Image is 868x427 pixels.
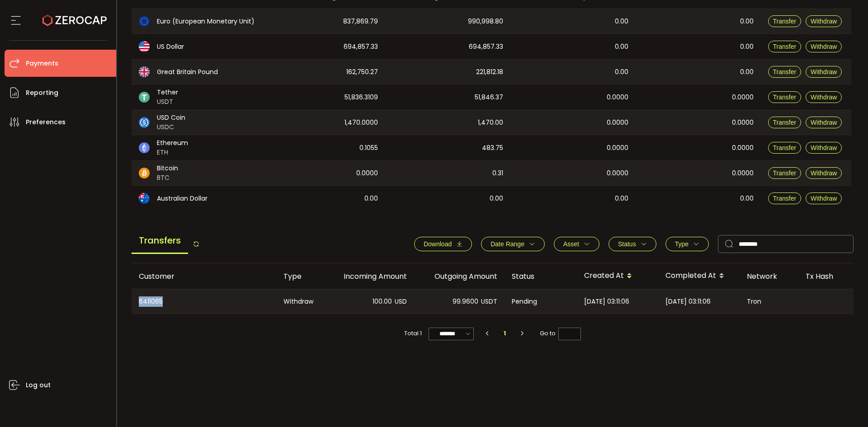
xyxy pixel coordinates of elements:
span: 0.00 [364,193,378,204]
span: 162,750.27 [346,67,378,77]
span: 0.1055 [359,143,378,153]
img: eth_portfolio.svg [139,142,150,153]
span: 0.00 [740,193,754,204]
span: 1,470.0000 [344,117,378,128]
div: Withdraw [276,289,324,314]
span: 0.00 [615,193,628,204]
img: usdc_portfolio.svg [139,117,150,128]
button: Withdraw [806,167,842,179]
span: Bitcoin [157,164,178,173]
img: aud_portfolio.svg [139,193,150,204]
span: 0.31 [492,168,503,178]
button: Withdraw [806,117,842,128]
span: US Dollar [157,42,184,52]
span: 1,470.00 [478,117,503,128]
span: 694,857.33 [344,42,378,52]
span: Log out [26,379,51,392]
span: 0.0000 [732,168,754,178]
span: [DATE] 03:11:06 [665,296,711,307]
button: Transfer [768,15,802,27]
span: Australian Dollar [157,194,208,203]
button: Date Range [481,237,545,251]
span: Withdraw [811,94,837,101]
span: Withdraw [811,169,837,177]
img: usdt_portfolio.svg [139,92,150,103]
span: 837,869.79 [343,16,378,27]
span: Transfer [773,119,797,126]
span: USDT [481,296,497,307]
span: Reporting [26,86,58,99]
button: Transfer [768,91,802,103]
div: Network [740,271,798,282]
div: Type [276,271,324,282]
span: 0.0000 [732,92,754,103]
span: Withdraw [811,68,837,75]
span: Transfer [773,43,797,50]
button: Transfer [768,142,802,154]
span: 0.00 [615,42,628,52]
button: Asset [554,237,599,251]
span: 51,836.3109 [344,92,378,103]
div: 6411065 [132,289,276,314]
span: 0.00 [740,16,754,27]
img: btc_portfolio.svg [139,168,150,178]
span: 0.0000 [732,143,754,153]
span: ETH [157,148,188,157]
span: Withdraw [811,119,837,126]
span: 0.0000 [607,168,628,178]
span: 990,998.80 [468,16,503,27]
button: Transfer [768,167,802,179]
span: USD Coin [157,113,185,122]
button: Transfer [768,117,802,128]
button: Withdraw [806,15,842,27]
span: Pending [512,296,537,307]
span: Tether [157,88,178,97]
button: Transfer [768,41,802,52]
span: Transfer [773,18,797,25]
button: Transfer [768,66,802,78]
span: Withdraw [811,144,837,151]
span: 99.9600 [453,296,478,307]
div: Outgoing Amount [414,271,505,282]
div: Created At [577,268,658,284]
span: Payments [26,57,58,70]
span: Withdraw [811,18,837,25]
span: 0.00 [740,42,754,52]
span: Total 1 [404,327,422,340]
span: Ethereum [157,138,188,148]
span: 0.00 [740,67,754,77]
span: Date Range [491,240,524,248]
span: 100.00 [373,296,392,307]
span: USDT [157,97,178,107]
button: Withdraw [806,142,842,154]
button: Transfer [768,192,802,204]
img: usd_portfolio.svg [139,41,150,52]
span: 221,812.18 [476,67,503,77]
span: BTC [157,173,178,183]
span: Asset [563,240,579,248]
span: Status [618,240,636,248]
span: Transfer [773,144,797,151]
span: 0.0000 [732,117,754,128]
span: Type [675,240,689,248]
div: Completed At [658,268,740,284]
span: Euro (European Monetary Unit) [157,17,255,26]
span: Go to [540,327,581,340]
span: 0.00 [490,193,503,204]
span: USDC [157,122,185,132]
img: eur_portfolio.svg [139,16,150,27]
span: 0.0000 [607,143,628,153]
span: Withdraw [811,195,837,202]
div: Incoming Amount [324,271,414,282]
img: gbp_portfolio.svg [139,66,150,77]
span: Great Britain Pound [157,67,218,77]
button: Withdraw [806,41,842,52]
span: 483.75 [482,143,503,153]
span: Transfer [773,68,797,75]
iframe: Chat Widget [763,329,868,427]
span: 0.00 [615,16,628,27]
div: Customer [132,271,276,282]
button: Withdraw [806,192,842,204]
span: Transfer [773,195,797,202]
